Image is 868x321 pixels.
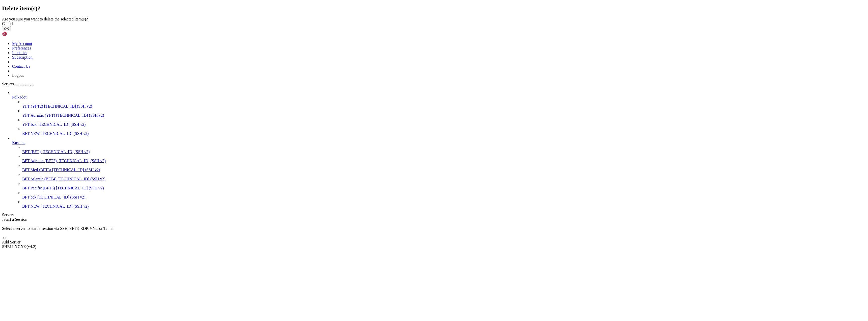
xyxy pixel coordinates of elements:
span: YFT Adriatic (YFT) [22,113,55,117]
span: BFT NEW [22,131,40,136]
a: Polkadot [12,95,866,100]
span: Kusama [12,140,25,145]
li: YFT bck [TECHNICAL_ID] (SSH v2) [22,118,866,127]
span: BFT NEW [22,204,40,208]
div: Cancel [2,21,866,26]
div: Select a server to start a session via SSH, SFTP, RDP, VNC or Telnet. -or- [2,222,866,240]
span: [TECHNICAL_ID] (SSH v2) [42,150,90,154]
a: Preferences [12,46,31,50]
h2: Delete item(s)? [2,5,866,12]
span: BFT bck [22,195,36,199]
li: BFT NEW [TECHNICAL_ID] (SSH v2) [22,200,866,209]
a: BFT Pacific (BFT5) [TECHNICAL_ID] (SSH v2) [22,186,866,190]
li: BFT bck [TECHNICAL_ID] (SSH v2) [22,190,866,200]
a: BFT (BFT) [TECHNICAL_ID] (SSH v2) [22,150,866,154]
button: OK [2,26,11,31]
span: [TECHNICAL_ID] (SSH v2) [56,113,104,117]
span: SHELL © [2,244,36,249]
span: [TECHNICAL_ID] (SSH v2) [41,204,89,208]
a: BFT NEW [TECHNICAL_ID] (SSH v2) [22,131,866,136]
span: YFT (YFT2) [22,104,43,108]
a: BFT Med (BFT3) [TECHNICAL_ID] (SSH v2) [22,168,866,172]
div: Are you sure you want to delete the selected item(s)? [2,17,866,21]
div: Add Server [2,240,866,244]
a: Logout [12,73,24,78]
span: Polkadot [12,95,26,99]
span: [TECHNICAL_ID] (SSH v2) [58,177,105,181]
span: [TECHNICAL_ID] (SSH v2) [37,195,85,199]
li: YFT (YFT2) [TECHNICAL_ID] (SSH v2) [22,100,866,109]
a: BFT Atlantic (BFT4) [TECHNICAL_ID] (SSH v2) [22,177,866,181]
a: BFT bck [TECHNICAL_ID] (SSH v2) [22,195,866,200]
li: BFT Med (BFT3) [TECHNICAL_ID] (SSH v2) [22,163,866,172]
span: [TECHNICAL_ID] (SSH v2) [56,186,104,190]
span: [TECHNICAL_ID] (SSH v2) [41,131,89,136]
a: Identities [12,51,27,55]
div: Servers [2,213,866,217]
span: Start a Session [4,217,27,221]
span: YFT bck [22,122,37,127]
li: BFT Adriatic (BFT2) [TECHNICAL_ID] (SSH v2) [22,154,866,163]
span: [TECHNICAL_ID] (SSH v2) [52,168,100,172]
span: [TECHNICAL_ID] (SSH v2) [38,122,86,127]
a: BFT NEW [TECHNICAL_ID] (SSH v2) [22,204,866,209]
a: Kusama [12,140,866,145]
a: Servers [2,82,34,86]
li: BFT Pacific (BFT5) [TECHNICAL_ID] (SSH v2) [22,181,866,190]
span: BFT Pacific (BFT5) [22,186,55,190]
span: BFT (BFT) [22,150,41,154]
b: NGN [15,244,24,249]
a: My Account [12,41,32,46]
img: Shellngn [2,31,31,36]
a: YFT (YFT2) [TECHNICAL_ID] (SSH v2) [22,104,866,109]
span: BFT Med (BFT3) [22,168,51,172]
span: [TECHNICAL_ID] (SSH v2) [58,159,106,163]
li: BFT Atlantic (BFT4) [TECHNICAL_ID] (SSH v2) [22,172,866,181]
a: Contact Us [12,64,30,68]
li: Polkadot [12,90,866,136]
span: BFT Adriatic (BFT2) [22,159,57,163]
li: YFT Adriatic (YFT) [TECHNICAL_ID] (SSH v2) [22,109,866,118]
span: BFT Atlantic (BFT4) [22,177,57,181]
span:  [2,217,4,221]
span: 4.2.0 [27,244,37,249]
li: BFT NEW [TECHNICAL_ID] (SSH v2) [22,127,866,136]
a: YFT Adriatic (YFT) [TECHNICAL_ID] (SSH v2) [22,113,866,118]
a: YFT bck [TECHNICAL_ID] (SSH v2) [22,122,866,127]
a: BFT Adriatic (BFT2) [TECHNICAL_ID] (SSH v2) [22,159,866,163]
li: BFT (BFT) [TECHNICAL_ID] (SSH v2) [22,145,866,154]
span: [TECHNICAL_ID] (SSH v2) [44,104,92,108]
li: Kusama [12,136,866,209]
span: Servers [2,82,14,86]
a: Subscription [12,55,33,59]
